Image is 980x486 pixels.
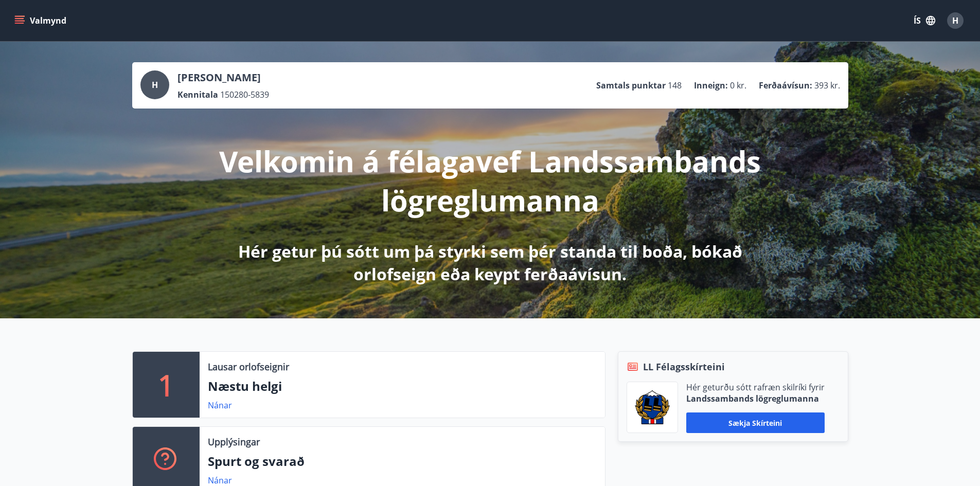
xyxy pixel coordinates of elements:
[177,70,269,85] p: [PERSON_NAME]
[686,393,825,404] p: Landssambands lögreglumanna
[759,80,812,91] p: Ferðaávísun :
[643,360,725,373] span: LL Félagsskírteini
[908,11,941,30] button: ÍS
[177,89,218,100] p: Kennitala
[686,382,825,393] p: Hér geturðu sótt rafræn skilríki fyrir
[814,80,840,91] span: 393 kr.
[220,89,269,100] span: 150280-5839
[158,365,174,404] p: 1
[686,412,825,433] button: Sækja skírteini
[694,80,728,91] p: Inneign :
[208,360,289,373] p: Lausar orlofseignir
[219,240,762,285] p: Hér getur þú sótt um þá styrki sem þér standa til boða, bókað orlofseign eða keypt ferðaávísun.
[943,8,968,33] button: H
[152,79,158,91] span: H
[208,475,232,486] a: Nánar
[596,80,666,91] p: Samtals punktar
[208,400,232,411] a: Nánar
[208,435,260,448] p: Upplýsingar
[12,11,70,30] button: menu
[635,390,670,424] img: 1cqKbADZNYZ4wXUG0EC2JmCwhQh0Y6EN22Kw4FTY.png
[208,377,597,395] p: Næstu helgi
[668,80,682,91] span: 148
[952,15,958,26] span: H
[208,453,597,470] p: Spurt og svarað
[730,80,746,91] span: 0 kr.
[219,141,762,220] p: Velkomin á félagavef Landssambands lögreglumanna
